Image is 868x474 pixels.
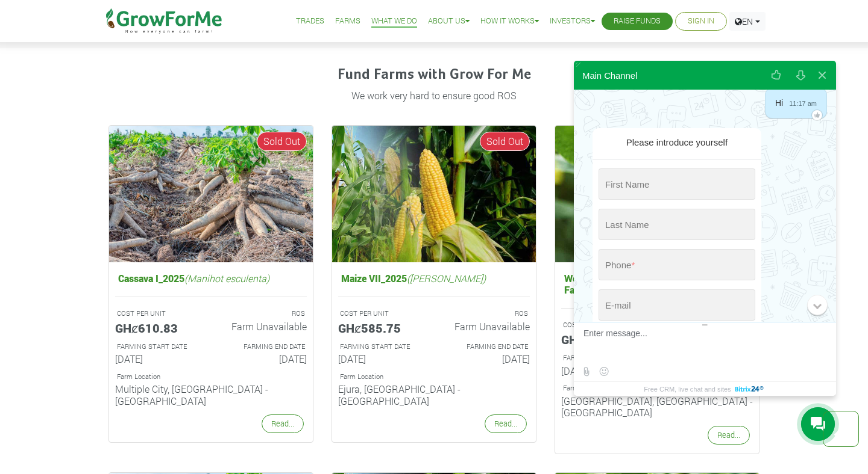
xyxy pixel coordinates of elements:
[563,320,646,330] p: A unit is a quarter of an Acre
[371,15,417,28] a: What We Do
[561,395,753,418] h6: [GEOGRAPHIC_DATA], [GEOGRAPHIC_DATA] - [GEOGRAPHIC_DATA]
[561,269,753,298] h5: Women in Organic Soybeans Farming_2025
[550,15,595,28] a: Investors
[811,61,833,90] button: Close widget
[108,66,759,84] h4: Fund Farms with Grow For Me
[338,269,530,287] h5: Maize VII_2025
[109,126,313,262] img: growforme image
[688,15,714,28] a: Sign In
[485,414,527,433] a: Read...
[443,321,530,332] h6: Farm Unavailable
[428,15,470,28] a: About Us
[644,382,731,396] span: Free CRM, live chat and sites
[117,309,200,319] p: A unit is a quarter of an Acre
[220,353,307,365] h6: [DATE]
[220,321,307,332] h6: Farm Unavailable
[296,15,324,28] a: Trades
[117,342,200,352] p: Estimated Farming Start Date
[340,372,528,382] p: Location of Farm
[222,342,305,352] p: Estimated Farming End Date
[766,61,787,90] button: Rate our service
[480,15,539,28] a: How it Works
[335,15,360,28] a: Farms
[596,364,611,379] button: Select emoticon
[443,353,530,365] h6: [DATE]
[184,272,269,285] i: (Manihot esculenta)
[338,353,425,365] h6: [DATE]
[708,426,750,445] a: Read...
[115,353,202,365] h6: [DATE]
[115,321,202,335] h5: GHȼ610.83
[117,372,305,382] p: Location of Farm
[555,126,759,262] img: growforme image
[407,272,486,285] i: ([PERSON_NAME])
[563,353,646,363] p: Estimated Farming Start Date
[644,382,766,396] a: Free CRM, live chat and sites
[222,309,305,319] p: ROS
[340,342,423,352] p: Estimated Farming Start Date
[262,414,304,433] a: Read...
[332,126,536,262] img: growforme image
[563,383,751,393] p: Location of Farm
[614,15,661,28] a: Raise Funds
[110,88,758,103] p: We work very hard to ensure good ROS
[729,12,766,31] a: EN
[338,383,530,406] h6: Ejura, [GEOGRAPHIC_DATA] - [GEOGRAPHIC_DATA]
[480,132,530,151] span: Sold Out
[257,132,307,151] span: Sold Out
[445,309,528,319] p: ROS
[115,383,307,406] h6: Multiple City, [GEOGRAPHIC_DATA] - [GEOGRAPHIC_DATA]
[599,137,755,147] div: Please introduce yourself
[790,61,811,90] button: Download conversation history
[561,332,648,346] h5: GHȼ565.99
[579,364,594,379] label: Send file
[582,70,637,81] div: Main Channel
[561,365,648,377] h6: [DATE]
[338,321,425,335] h5: GHȼ585.75
[445,342,528,352] p: Estimated Farming End Date
[340,309,423,319] p: A unit is a quarter of an Acre
[115,269,307,287] h5: Cassava I_2025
